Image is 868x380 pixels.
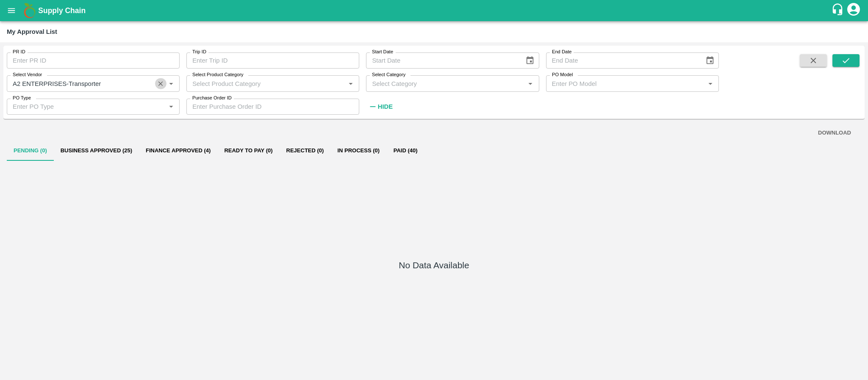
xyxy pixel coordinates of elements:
[369,78,522,89] input: Select Category
[386,140,424,161] button: Paid (40)
[9,101,163,112] input: Enter PO Type
[345,78,356,89] button: Open
[372,49,393,55] label: Start Date
[546,52,699,69] input: End Date
[366,99,395,114] button: Hide
[38,5,831,17] a: Supply Chain
[9,78,152,89] input: Select Vendors
[330,140,386,161] button: In Process (0)
[21,2,38,19] img: logo
[552,72,573,78] label: PO Model
[846,2,861,19] div: account of current user
[7,52,180,69] input: Enter PR ID
[280,140,331,161] button: Rejected (0)
[166,101,177,112] button: Open
[166,78,177,89] button: Open
[54,140,139,161] button: Business Approved (25)
[815,126,854,140] button: DOWNLOAD
[7,140,54,161] button: Pending (0)
[705,78,716,89] button: Open
[366,52,519,69] input: Start Date
[525,78,536,89] button: Open
[7,26,57,37] div: My Approval List
[217,140,279,161] button: Ready To Pay (0)
[372,72,405,78] label: Select Category
[13,72,42,78] label: Select Vendor
[831,3,846,18] div: customer-support
[139,140,217,161] button: Finance Approved (4)
[155,78,166,89] button: Clear
[702,52,718,69] button: Choose date
[38,6,86,15] b: Supply Chain
[186,52,359,69] input: Enter Trip ID
[192,72,244,78] label: Select Product Category
[552,49,571,55] label: End Date
[13,95,31,102] label: PO Type
[186,99,359,115] input: Enter Purchase Order ID
[549,78,702,89] input: Enter PO Model
[189,78,343,89] input: Select Product Category
[2,1,21,20] button: open drawer
[378,103,393,110] strong: Hide
[522,52,538,69] button: Choose date
[192,95,232,102] label: Purchase Order ID
[192,49,206,55] label: Trip ID
[399,259,469,271] h5: No Data Available
[13,49,25,55] label: PR ID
